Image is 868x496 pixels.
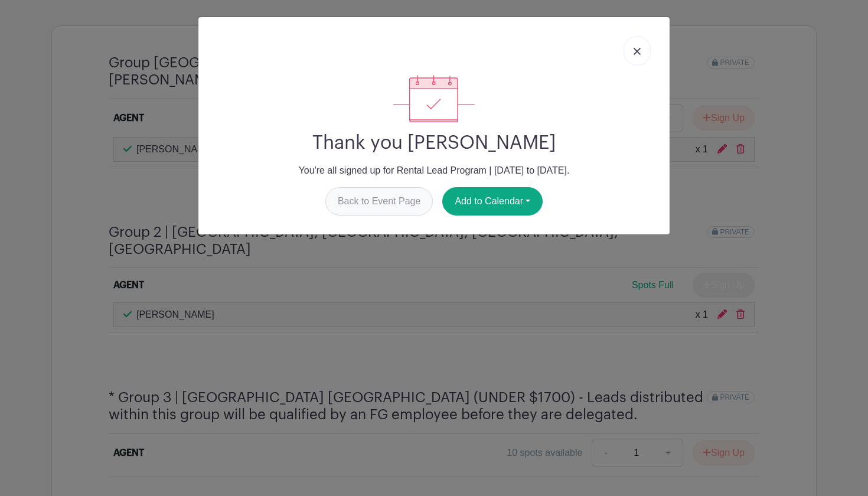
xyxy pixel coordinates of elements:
img: signup_complete-c468d5dda3e2740ee63a24cb0ba0d3ce5d8a4ecd24259e683200fb1569d990c8.svg [393,75,475,122]
img: close_button-5f87c8562297e5c2d7936805f587ecaba9071eb48480494691a3f1689db116b3.svg [634,48,641,55]
h2: Thank you [PERSON_NAME] [208,132,660,154]
button: Add to Calendar [442,187,543,216]
a: Back to Event Page [325,187,433,216]
p: You're all signed up for Rental Lead Program | [DATE] to [DATE]. [208,164,660,178]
